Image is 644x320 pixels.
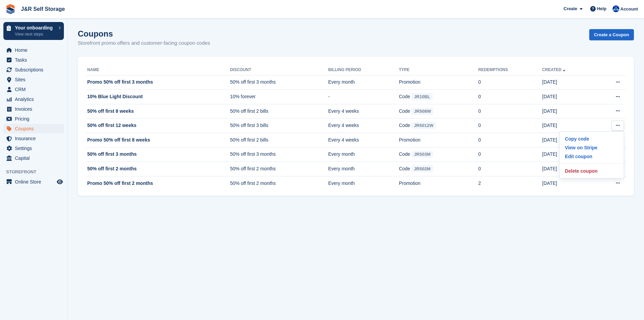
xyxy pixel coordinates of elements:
span: Home [15,45,55,55]
a: Delete coupon [562,167,621,175]
td: 0 [478,119,542,133]
span: Account [620,6,638,13]
td: [DATE] [542,75,595,90]
td: 0 [478,133,542,148]
span: CRM [15,85,55,94]
th: Name [86,65,230,76]
a: Create a Coupon [589,29,634,40]
td: [DATE] [542,119,595,133]
td: 50% off first 2 months [230,176,328,190]
td: Every 4 weeks [328,104,399,119]
td: 2 [478,176,542,190]
td: 0 [478,147,542,162]
td: Promo 50% off first 3 months [86,75,230,90]
span: Capital [15,153,55,163]
td: 50% off first 3 months [230,147,328,162]
a: menu [3,45,64,55]
td: Code [399,104,478,119]
span: Create [564,5,577,12]
span: JR502M [411,165,433,172]
td: 0 [478,104,542,119]
a: Preview store [56,178,64,186]
span: Online Store [15,177,55,187]
h1: Coupons [78,29,210,38]
a: menu [3,104,64,114]
a: menu [3,55,64,65]
td: Every month [328,75,399,90]
span: JR503M [411,151,433,158]
td: Code [399,162,478,176]
img: stora-icon-8386f47178a22dfd0bd8f6a31ec36ba5ce8667c1dd55bd0f319d3a0aa187defe.svg [5,4,16,14]
a: Edit coupon [562,152,621,161]
td: [DATE] [542,90,595,104]
td: Promotion [399,176,478,190]
td: Promo 50% off first 2 months [86,176,230,190]
p: Storefront promo offers and customer-facing coupon codes [78,39,210,47]
a: menu [3,94,64,104]
td: 50% off first 12 weeks [86,119,230,133]
a: menu [3,124,64,133]
td: - [328,90,399,104]
span: JR508W [411,108,433,115]
td: Every month [328,176,399,190]
td: 50% off first 2 months [86,162,230,176]
span: Storefront [6,169,67,175]
td: 50% off first 3 bills [230,119,328,133]
img: Steve Revell [613,5,619,12]
p: Copy code [562,134,621,143]
td: Every 4 weeks [328,133,399,148]
span: Pricing [15,114,55,124]
td: 10% forever [230,90,328,104]
td: Promotion [399,75,478,90]
span: Coupons [15,124,55,133]
th: Discount [230,65,328,76]
span: JR5012W [411,122,436,129]
td: Promo 50% off first 8 weeks [86,133,230,148]
th: Billing Period [328,65,399,76]
td: Code [399,90,478,104]
td: [DATE] [542,176,595,190]
td: [DATE] [542,147,595,162]
span: Settings [15,144,55,153]
p: View next steps [15,31,55,37]
span: Invoices [15,104,55,114]
a: View on Stripe [562,143,621,152]
td: Every month [328,147,399,162]
td: [DATE] [542,104,595,119]
p: Your onboarding [15,25,55,30]
a: menu [3,65,64,74]
span: Insurance [15,134,55,143]
td: Code [399,119,478,133]
a: Created [542,67,567,72]
td: 0 [478,162,542,176]
span: JR10BL [411,93,432,100]
span: Sites [15,75,55,84]
a: J&R Self Storage [18,3,68,15]
td: 0 [478,90,542,104]
td: Promotion [399,133,478,148]
a: menu [3,75,64,84]
span: Tasks [15,55,55,65]
td: 50% off first 2 bills [230,133,328,148]
td: 50% off first 2 months [230,162,328,176]
td: [DATE] [542,162,595,176]
td: 10% Blue Light Discount [86,90,230,104]
th: Redemptions [478,65,542,76]
a: menu [3,177,64,187]
td: 50% off first 3 months [86,147,230,162]
td: Every 4 weeks [328,119,399,133]
td: Every month [328,162,399,176]
span: Analytics [15,94,55,104]
span: Subscriptions [15,65,55,74]
td: 50% off first 8 weeks [86,104,230,119]
a: menu [3,114,64,124]
td: 50% off first 2 bills [230,104,328,119]
a: menu [3,85,64,94]
td: 0 [478,75,542,90]
td: 50% off first 3 months [230,75,328,90]
a: menu [3,144,64,153]
a: Your onboarding View next steps [3,22,64,40]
